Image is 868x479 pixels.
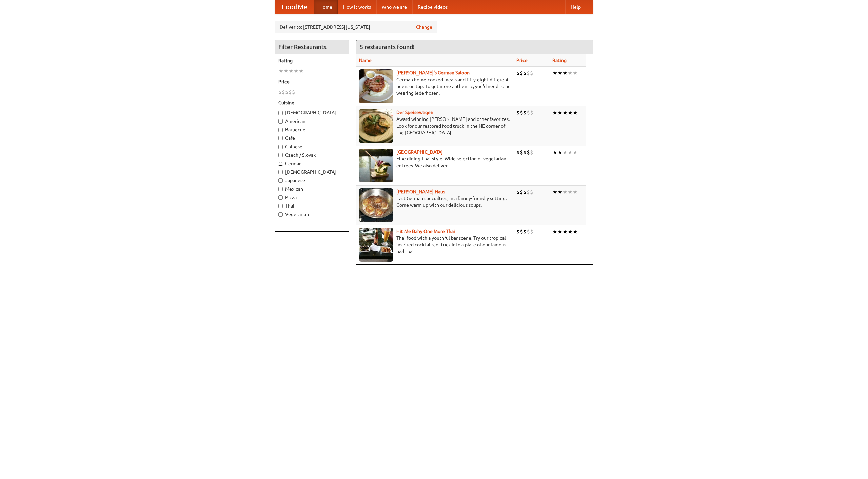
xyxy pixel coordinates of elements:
li: $ [527,228,530,235]
li: $ [516,149,520,156]
input: Pizza [278,195,283,200]
input: Cafe [278,136,283,140]
label: Barbecue [278,126,346,133]
a: [PERSON_NAME] Haus [396,189,445,194]
input: Chinese [278,145,283,149]
input: Barbecue [278,128,283,132]
p: Thai food with a youthful bar scene. Try our tropical inspired cocktails, or tuck into a plate of... [359,235,511,255]
li: $ [516,109,520,116]
li: $ [530,228,533,235]
li: ★ [568,109,573,116]
li: $ [520,228,523,235]
li: $ [282,88,285,96]
li: ★ [568,188,573,196]
p: Fine dining Thai-style. Wide selection of vegetarian entrées. We also deliver. [359,155,511,169]
li: ★ [573,228,578,235]
li: ★ [568,149,573,156]
img: kohlhaus.jpg [359,188,393,222]
a: Who we are [376,0,412,14]
label: Mexican [278,186,346,192]
a: Help [565,0,586,14]
a: [PERSON_NAME]'s German Saloon [396,70,470,75]
li: $ [530,149,533,156]
label: [DEMOGRAPHIC_DATA] [278,169,346,175]
li: $ [527,109,530,116]
img: speisewagen.jpg [359,109,393,143]
div: Deliver to: [STREET_ADDRESS][US_STATE] [275,21,437,33]
li: ★ [289,67,294,75]
li: ★ [278,67,283,75]
a: Recipe videos [412,0,453,14]
li: ★ [573,109,578,116]
input: American [278,119,283,124]
li: ★ [573,149,578,156]
input: German [278,161,283,166]
label: Japanese [278,177,346,184]
li: $ [523,188,527,196]
li: $ [530,188,533,196]
li: $ [523,109,527,116]
li: $ [530,109,533,116]
li: ★ [299,67,304,75]
input: [DEMOGRAPHIC_DATA] [278,111,283,115]
li: $ [285,88,289,96]
h5: Rating [278,57,346,64]
img: esthers.jpg [359,69,393,103]
label: German [278,160,346,167]
a: Price [516,58,528,63]
li: ★ [563,149,568,156]
a: Rating [552,58,567,63]
a: [GEOGRAPHIC_DATA] [396,149,443,155]
li: ★ [557,109,563,116]
p: German home-cooked meals and fifty-eight different beers on tap. To get more authentic, you'd nee... [359,76,511,96]
li: ★ [568,69,573,77]
input: Thai [278,204,283,208]
li: ★ [573,188,578,196]
li: $ [527,188,530,196]
input: Japanese [278,178,283,183]
li: ★ [563,69,568,77]
li: $ [523,228,527,235]
label: Pizza [278,194,346,201]
li: $ [520,149,523,156]
li: $ [520,69,523,77]
label: Cafe [278,135,346,141]
h5: Cuisine [278,99,346,106]
label: American [278,118,346,125]
a: FoodMe [275,0,314,14]
li: ★ [557,188,563,196]
input: Czech / Slovak [278,153,283,157]
b: Hit Me Baby One More Thai [396,228,455,234]
li: ★ [552,109,557,116]
li: $ [520,188,523,196]
label: Thai [278,202,346,209]
li: $ [516,69,520,77]
b: Der Speisewagen [396,110,433,115]
p: East German specialties, in a family-friendly setting. Come warm up with our delicious soups. [359,195,511,209]
li: $ [523,149,527,156]
a: Name [359,58,372,63]
label: [DEMOGRAPHIC_DATA] [278,109,346,116]
input: Mexican [278,187,283,191]
label: Vegetarian [278,211,346,218]
li: $ [527,149,530,156]
img: babythai.jpg [359,228,393,262]
li: ★ [563,188,568,196]
p: Award-winning [PERSON_NAME] and other favorites. Look for our restored food truck in the NE corne... [359,116,511,136]
h4: Filter Restaurants [275,40,349,54]
ng-pluralize: 5 restaurants found! [360,44,415,50]
li: $ [516,228,520,235]
input: Vegetarian [278,212,283,217]
li: $ [289,88,292,96]
li: ★ [552,69,557,77]
li: ★ [568,228,573,235]
li: $ [278,88,282,96]
li: ★ [294,67,299,75]
li: $ [530,69,533,77]
li: $ [520,109,523,116]
li: ★ [573,69,578,77]
img: satay.jpg [359,149,393,182]
li: ★ [563,228,568,235]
